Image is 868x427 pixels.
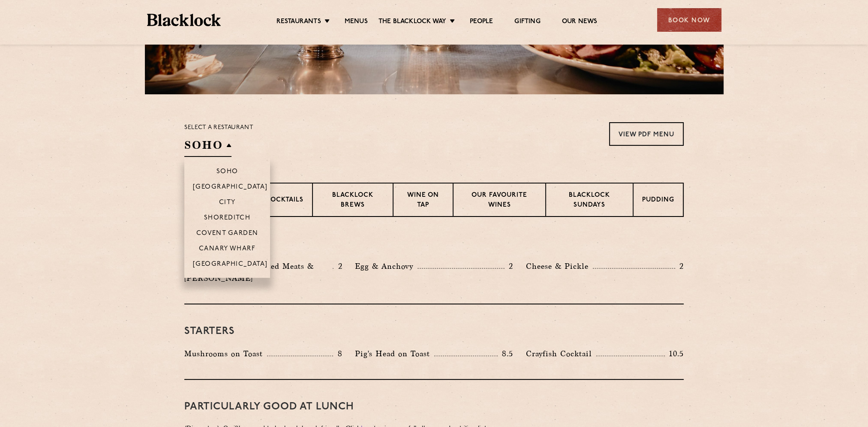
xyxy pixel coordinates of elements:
a: People [470,18,493,27]
p: Cheese & Pickle [526,260,593,272]
h2: SOHO [184,138,231,157]
p: Crayfish Cocktail [526,348,596,360]
p: Our favourite wines [462,191,536,211]
p: [GEOGRAPHIC_DATA] [193,183,268,192]
div: Book Now [657,8,721,32]
p: 10.5 [665,348,684,359]
p: Mushrooms on Toast [184,348,267,360]
p: City [219,199,236,207]
p: Egg & Anchovy [355,260,417,272]
p: 2 [675,261,684,272]
p: Select a restaurant [184,122,253,133]
p: 8 [333,348,342,359]
h3: Starters [184,326,684,337]
p: Shoreditch [204,214,251,223]
p: Covent Garden [196,230,258,238]
p: Blacklock Sundays [555,191,624,211]
p: Blacklock Brews [321,191,384,211]
p: Soho [216,168,238,177]
p: 2 [333,261,342,272]
p: [GEOGRAPHIC_DATA] [193,261,268,269]
a: The Blacklock Way [378,18,446,27]
a: Gifting [514,18,540,27]
a: Menus [345,18,368,27]
p: Pig's Head on Toast [355,348,434,360]
p: 2 [505,261,513,272]
p: Wine on Tap [402,191,444,211]
p: Pudding [642,195,674,206]
a: Restaurants [276,18,321,27]
h3: PARTICULARLY GOOD AT LUNCH [184,401,684,412]
a: View PDF Menu [609,122,684,146]
p: Cocktails [265,195,303,206]
h3: Pre Chop Bites [184,238,684,250]
p: 8.5 [498,348,513,359]
img: BL_Textured_Logo-footer-cropped.svg [147,14,221,26]
p: Canary Wharf [199,245,255,254]
a: Our News [562,18,598,27]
